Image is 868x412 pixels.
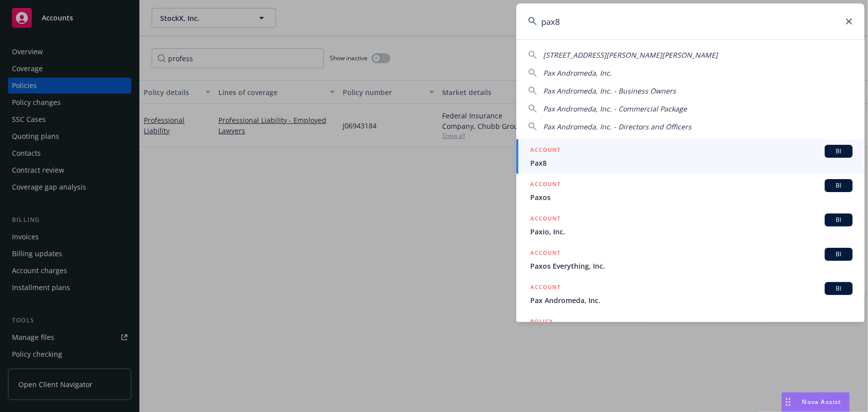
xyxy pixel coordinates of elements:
[516,139,865,174] a: ACCOUNTBIPax8
[516,174,865,208] a: ACCOUNTBIPaxos
[543,122,691,131] span: Pax Andromeda, Inc. - Directors and Officers
[530,179,561,191] h5: ACCOUNT
[530,316,553,326] h5: POLICY
[782,393,794,412] div: Drag to move
[781,392,850,412] button: Nova Assist
[543,104,687,113] span: Pax Andromeda, Inc. - Commercial Package
[530,295,853,306] span: Pax Andromeda, Inc.
[530,248,561,260] h5: ACCOUNT
[530,226,853,237] span: Paxio, Inc.
[516,208,865,242] a: ACCOUNTBIPaxio, Inc.
[829,284,849,293] span: BI
[543,50,718,60] span: [STREET_ADDRESS][PERSON_NAME][PERSON_NAME]
[543,86,676,96] span: Pax Andromeda, Inc. - Business Owners
[530,282,561,294] h5: ACCOUNT
[530,261,853,271] span: Paxos Everything, Inc.
[829,250,849,259] span: BI
[516,311,865,354] a: POLICY
[530,145,561,157] h5: ACCOUNT
[516,242,865,277] a: ACCOUNTBIPaxos Everything, Inc.
[516,3,865,39] input: Search...
[543,68,612,78] span: Pax Andromeda, Inc.
[530,213,561,225] h5: ACCOUNT
[829,181,849,190] span: BI
[516,277,865,311] a: ACCOUNTBIPax Andromeda, Inc.
[802,398,842,406] span: Nova Assist
[530,192,853,203] span: Paxos
[829,215,849,224] span: BI
[829,147,849,156] span: BI
[530,158,853,168] span: Pax8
